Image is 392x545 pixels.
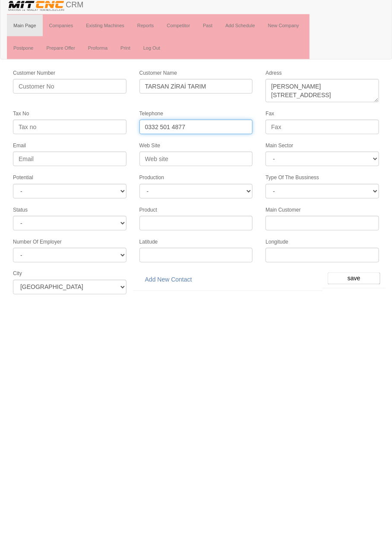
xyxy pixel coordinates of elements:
[13,159,126,174] input: Email
[7,45,40,67] a: Postpone
[13,118,29,125] label: Tax No
[219,22,262,44] a: Add Schedule
[139,77,177,85] label: Customer Name
[328,280,380,292] input: save
[13,182,33,189] label: Potential
[114,45,137,67] a: Print
[139,246,158,253] label: Latitude
[43,22,80,44] a: Companies
[0,0,90,22] a: CRM
[13,246,62,253] label: Number Of Employer
[137,45,167,67] a: Log Out
[13,127,126,142] input: Tax no
[266,246,288,253] label: Longitude
[139,182,164,189] label: Production
[13,214,28,222] label: Status
[196,22,219,44] a: Past
[7,7,66,20] img: header.png
[139,280,198,295] a: Add New Contact
[139,159,253,174] input: Web site
[139,214,157,222] label: Product
[139,150,160,157] label: Web Site
[266,118,274,125] label: Fax
[7,22,43,44] a: Main Page
[40,45,81,67] a: Prepare Offer
[266,127,379,142] input: Fax
[266,182,319,189] label: Type Of The Bussiness
[266,150,293,157] label: Main Sector
[266,77,281,85] label: Adress
[160,22,196,44] a: Competitor
[13,278,22,285] label: City
[139,118,163,125] label: Telephone
[13,150,26,157] label: Email
[266,214,300,222] label: Main Customer
[139,127,253,142] input: Telephone
[139,87,253,101] input: Customer Name
[262,22,306,44] a: New Company
[13,77,55,85] label: Customer Number
[131,22,161,44] a: Reports
[13,87,126,101] input: Customer No
[82,45,114,67] a: Proforma
[79,22,131,44] a: Existing Machines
